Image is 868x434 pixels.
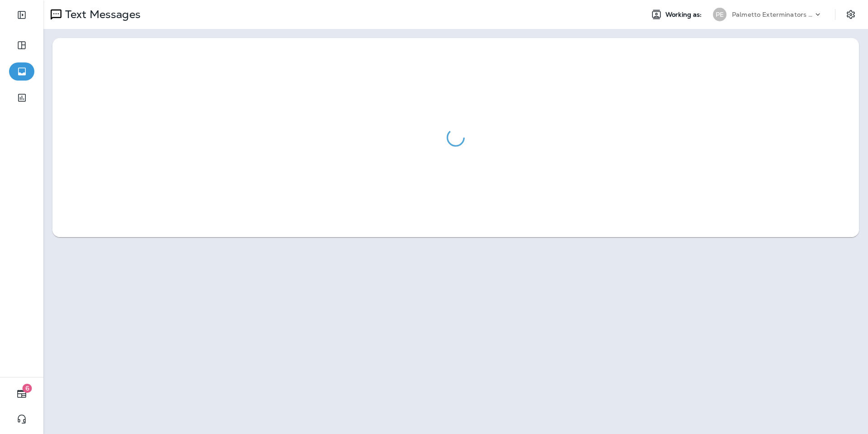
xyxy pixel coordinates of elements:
[843,6,859,23] button: Settings
[9,6,34,24] button: Expand Sidebar
[23,384,32,393] span: 6
[713,8,726,21] div: PE
[732,11,813,18] p: Palmetto Exterminators LLC
[61,8,141,21] p: Text Messages
[665,11,704,19] span: Working as:
[9,385,34,403] button: 6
